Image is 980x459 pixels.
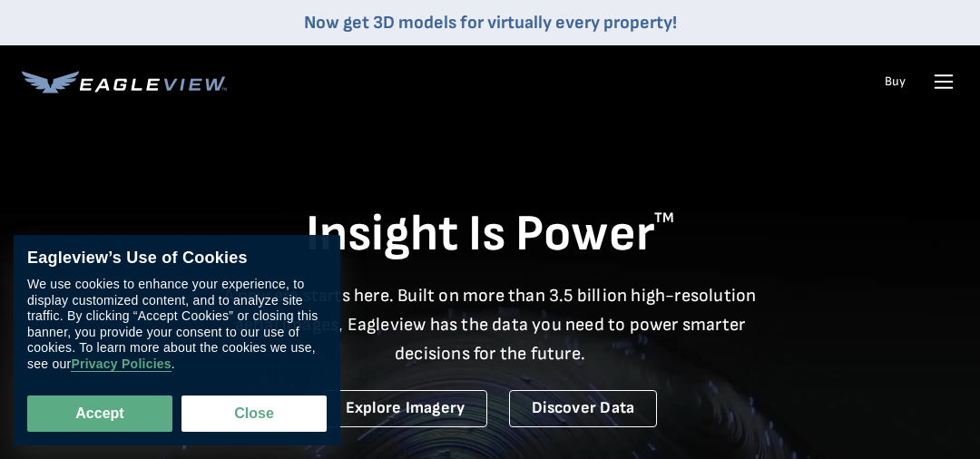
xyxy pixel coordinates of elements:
[212,281,768,368] p: A new era starts here. Built on more than 3.5 billion high-resolution aerial images, Eagleview ha...
[27,249,327,269] div: Eagleview’s Use of Cookies
[509,390,657,427] a: Discover Data
[304,12,677,34] a: Now get 3D models for virtually every property!
[654,210,674,227] sup: TM
[27,278,327,373] div: We use cookies to enhance your experience, to display customized content, and to analyze site tra...
[27,396,172,432] button: Accept
[885,73,906,90] a: Buy
[22,203,958,267] h1: Insight Is Power
[323,390,488,427] a: Explore Imagery
[71,357,171,373] a: Privacy Policies
[181,396,327,432] button: Close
